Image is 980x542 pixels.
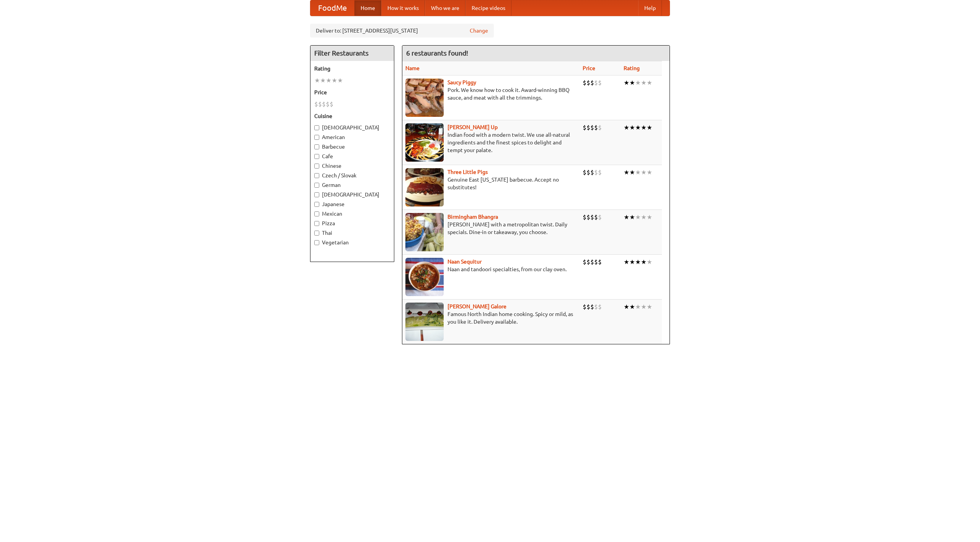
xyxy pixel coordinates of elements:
[314,76,320,85] li: ★
[586,213,590,221] li: $
[638,0,662,16] a: Help
[320,76,326,85] li: ★
[448,169,488,175] a: Three Little Pigs
[448,214,498,220] a: Birmingham Bhangra
[405,131,577,154] p: Indian food with a modern twist. We use all-natural ingredients and the finest spices to delight ...
[590,168,594,177] li: $
[314,191,390,198] label: [DEMOGRAPHIC_DATA]
[624,79,629,87] li: ★
[310,0,354,16] a: FoodMe
[641,123,647,132] li: ★
[314,211,319,216] input: Mexican
[314,88,390,96] h5: Price
[405,168,444,206] img: littlepigs.jpg
[590,123,594,132] li: $
[314,162,390,170] label: Chinese
[448,303,506,309] a: [PERSON_NAME] Galore
[583,65,595,71] a: Price
[586,258,590,266] li: $
[629,123,635,132] li: ★
[405,213,444,251] img: bhangra.jpg
[590,303,594,311] li: $
[314,65,390,72] h5: Rating
[594,303,598,311] li: $
[314,183,319,188] input: German
[330,100,333,108] li: $
[405,258,444,296] img: naansequitur.jpg
[629,303,635,311] li: ★
[629,168,635,177] li: ★
[624,213,629,221] li: ★
[647,213,652,221] li: ★
[314,219,390,227] label: Pizza
[314,143,390,151] label: Barbecue
[598,123,602,132] li: $
[310,24,494,38] div: Deliver to: [STREET_ADDRESS][US_STATE]
[332,76,337,85] li: ★
[586,123,590,132] li: $
[590,258,594,266] li: $
[405,65,420,71] a: Name
[598,79,602,87] li: $
[641,168,647,177] li: ★
[354,0,381,16] a: Home
[448,259,482,265] b: Naan Sequitur
[322,100,326,108] li: $
[624,65,640,71] a: Rating
[635,213,641,221] li: ★
[314,100,318,108] li: $
[318,100,322,108] li: $
[594,213,598,221] li: $
[314,133,390,141] label: American
[314,152,390,160] label: Cafe
[594,123,598,132] li: $
[310,46,394,61] h4: Filter Restaurants
[624,258,629,266] li: ★
[629,258,635,266] li: ★
[647,79,652,87] li: ★
[314,200,390,208] label: Japanese
[337,76,343,85] li: ★
[314,164,319,169] input: Chinese
[470,27,488,34] a: Change
[314,112,390,120] h5: Cuisine
[314,144,319,149] input: Barbecue
[448,79,476,85] a: Saucy Piggy
[598,258,602,266] li: $
[647,258,652,266] li: ★
[314,240,319,245] input: Vegetarian
[598,303,602,311] li: $
[448,124,498,130] a: [PERSON_NAME] Up
[647,168,652,177] li: ★
[405,221,577,236] p: [PERSON_NAME] with a metropolitan twist. Daily specials. Dine-in or takeaway, you choose.
[586,79,590,87] li: $
[314,124,390,131] label: [DEMOGRAPHIC_DATA]
[647,123,652,132] li: ★
[405,123,444,162] img: curryup.jpg
[594,258,598,266] li: $
[590,213,594,221] li: $
[314,181,390,189] label: German
[405,79,444,117] img: saucy.jpg
[594,79,598,87] li: $
[314,154,319,159] input: Cafe
[405,176,577,191] p: Genuine East [US_STATE] barbecue. Accept no substitutes!
[598,213,602,221] li: $
[405,265,577,273] p: Naan and tandoori specialties, from our clay oven.
[314,135,319,140] input: American
[314,229,390,237] label: Thai
[314,221,319,226] input: Pizza
[635,303,641,311] li: ★
[406,49,468,57] ng-pluralize: 6 restaurants found!
[405,303,444,341] img: currygalore.jpg
[314,202,319,207] input: Japanese
[326,76,332,85] li: ★
[314,231,319,236] input: Thai
[583,168,586,177] li: $
[583,258,586,266] li: $
[425,0,465,16] a: Who we are
[314,172,390,179] label: Czech / Slovak
[641,258,647,266] li: ★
